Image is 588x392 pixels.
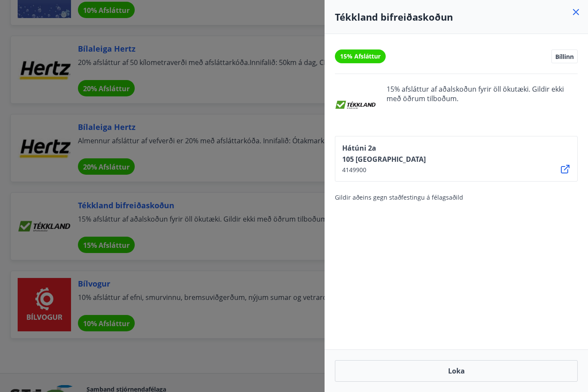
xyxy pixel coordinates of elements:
[342,166,426,174] span: 4149900
[340,52,381,61] span: 15% Afsláttur
[342,143,426,153] span: Hátúni 2a
[335,360,578,382] button: Loka
[387,84,578,126] span: 15% afsláttur af aðalskoðun fyrir öll ökutæki. Gildir ekki með öðrum tilboðum.
[555,52,574,60] span: Bíllinn
[335,193,463,201] span: Gildir aðeins gegn staðfestingu á félagsaðild
[335,10,578,23] h4: Tékkland bifreiðaskoðun
[342,154,426,164] span: 105 [GEOGRAPHIC_DATA]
